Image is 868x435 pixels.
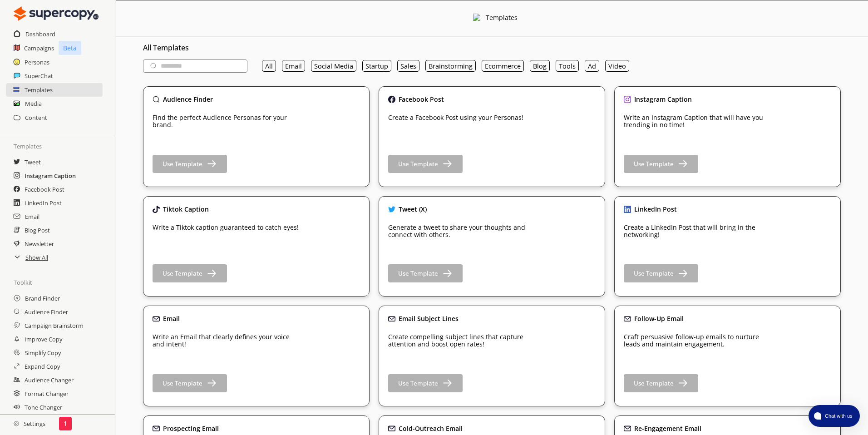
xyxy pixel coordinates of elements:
[388,264,463,282] button: Use Template
[153,206,160,213] img: Close
[311,60,356,72] button: Social Media
[362,60,391,72] button: Startup
[163,95,213,104] b: Audience Finder
[398,269,438,277] b: Use Template
[282,60,305,72] button: Email
[624,264,698,282] button: Use Template
[25,97,42,110] a: Media
[153,333,302,348] p: Write an Email that clearly defines your voice and intent!
[634,160,674,168] b: Use Template
[153,224,299,231] p: Write a Tiktok caption guaranteed to catch eyes!
[153,315,160,322] img: Close
[64,420,67,427] p: 1
[25,387,69,400] a: Format Changer
[163,205,209,213] b: Tiktok Caption
[624,155,698,173] button: Use Template
[25,83,53,97] a: Templates
[399,95,444,104] b: Facebook Post
[556,60,579,72] button: Tools
[25,27,55,41] a: Dashboard
[25,210,39,223] h2: Email
[153,425,160,432] img: Close
[473,14,481,22] img: Close
[262,60,276,72] button: All
[399,424,463,433] b: Cold-Outreach Email
[163,314,180,323] b: Email
[624,425,631,432] img: Close
[634,269,674,277] b: Use Template
[388,224,538,238] p: Generate a tweet to share your thoughts and connect with others.
[14,421,19,426] img: Close
[399,205,427,213] b: Tweet (X)
[388,96,395,103] img: Close
[163,424,219,433] b: Prospecting Email
[163,379,202,387] b: Use Template
[398,379,438,387] b: Use Template
[530,60,550,72] button: Blog
[388,333,538,348] p: Create compelling subject lines that capture attention and boost open rates!
[25,305,68,319] a: Audience Finder
[25,292,60,305] a: Brand Finder
[25,319,84,332] a: Campaign Brainstorm
[398,160,438,168] b: Use Template
[153,96,160,103] img: Close
[25,360,60,373] a: Expand Copy
[25,332,62,346] h2: Improve Copy
[634,314,684,323] b: Follow-Up Email
[25,183,64,196] a: Facebook Post
[153,114,302,129] p: Find the perfect Audience Personas for your brand.
[482,60,524,72] button: Ecommerce
[634,424,701,433] b: Re-Engagement Email
[388,206,395,213] img: Close
[624,96,631,103] img: Close
[25,169,76,183] a: Instagram Caption
[397,60,419,72] button: Sales
[809,405,860,427] button: atlas-launcher
[634,95,692,104] b: Instagram Caption
[388,114,523,121] p: Create a Facebook Post using your Personas!
[153,264,227,282] button: Use Template
[25,55,49,69] a: Personas
[624,206,631,213] img: Close
[624,224,774,238] p: Create a LinkedIn Post that will bring in the networking!
[14,5,99,23] img: Close
[25,237,54,251] a: Newsletter
[388,425,395,432] img: Close
[634,205,677,213] b: LinkedIn Post
[25,111,47,124] a: Content
[388,315,395,322] img: Close
[25,251,48,264] a: Show All
[59,41,81,55] p: Beta
[25,373,74,387] a: Audience Changer
[624,114,774,129] p: Write an Instagram Caption that will have you trending in no time!
[634,379,674,387] b: Use Template
[163,269,202,277] b: Use Template
[25,69,53,83] a: SuperChat
[25,155,41,169] a: Tweet
[486,14,518,23] div: Templates
[399,314,459,323] b: Email Subject Lines
[25,400,62,414] a: Tone Changer
[24,41,54,55] a: Campaigns
[388,155,463,173] button: Use Template
[624,315,631,322] img: Close
[143,41,841,54] h3: All Templates
[605,60,629,72] button: Video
